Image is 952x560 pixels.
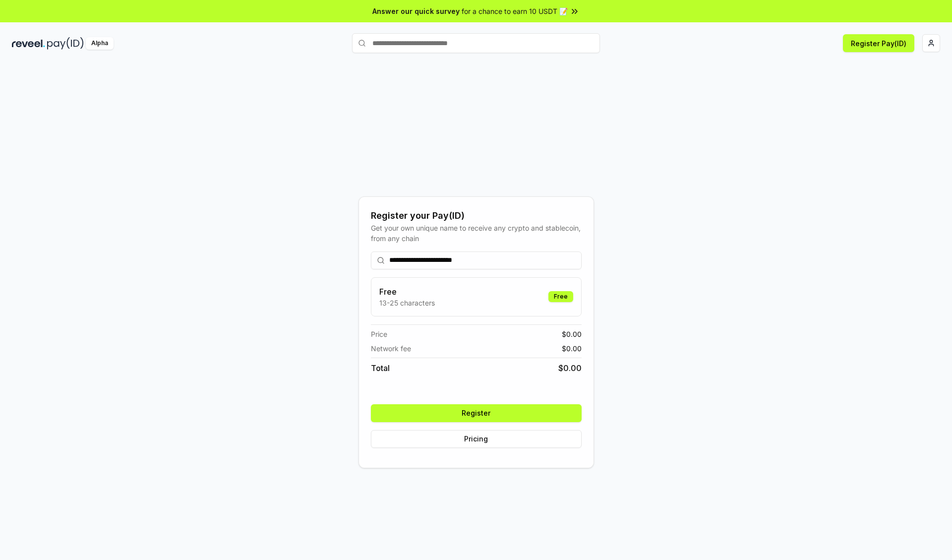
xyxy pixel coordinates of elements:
[371,430,582,448] button: Pricing
[548,291,573,302] div: Free
[12,37,45,50] img: reveel_dark
[462,6,568,16] span: for a chance to earn 10 USDT 📝
[371,362,390,374] span: Total
[86,37,114,50] div: Alpha
[371,223,582,244] div: Get your own unique name to receive any crypto and stablecoin, from any chain
[562,329,582,339] span: $ 0.00
[371,343,411,354] span: Network fee
[47,37,84,50] img: pay_id
[843,34,914,52] button: Register Pay(ID)
[371,209,582,223] div: Register your Pay(ID)
[371,404,582,422] button: Register
[371,329,387,339] span: Price
[379,298,435,308] p: 13-25 characters
[372,6,460,16] span: Answer our quick survey
[379,286,435,298] h3: Free
[558,362,582,374] span: $ 0.00
[562,343,582,354] span: $ 0.00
